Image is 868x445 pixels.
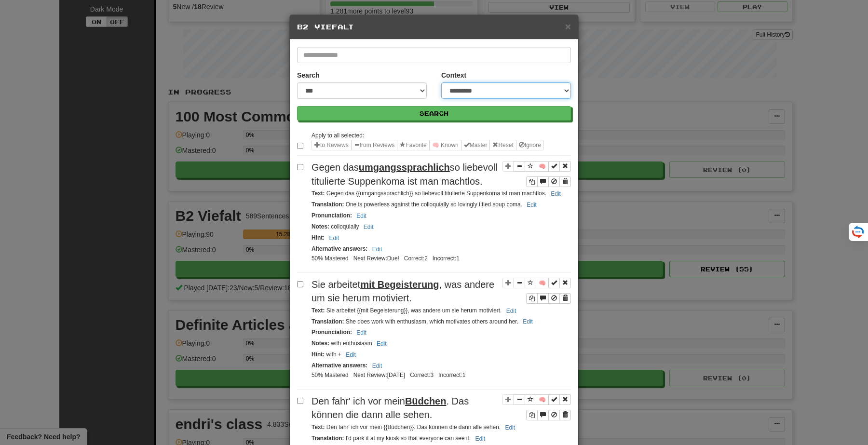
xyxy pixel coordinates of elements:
[502,161,571,187] div: Sentence controls
[430,255,462,263] li: Incorrect: 1
[312,340,390,347] small: with enthusiasm
[312,212,352,219] strong: Pronunciation :
[526,410,571,420] div: Sentence controls
[312,190,325,197] strong: Text :
[312,162,498,187] span: Gegen das so liebevoll titulierte Suppenkoma ist man machtlos.
[312,351,359,358] small: with +
[312,318,344,325] strong: Translation :
[502,394,571,421] div: Sentence controls
[312,201,344,208] strong: Translation :
[441,70,466,80] label: Context
[461,140,490,150] button: Master
[343,350,359,360] button: Edit
[387,255,399,262] span: 2025-08-18
[489,140,516,150] button: Reset
[429,140,461,150] button: 🧠 Known
[326,233,342,243] button: Edit
[312,307,325,314] strong: Text :
[351,371,407,379] li: Next Review: [DATE]
[351,140,398,150] button: from Reviews
[312,362,367,369] strong: Alternative answers :
[353,327,369,338] button: Edit
[297,106,571,121] button: Search
[309,371,351,379] li: 50% Mastered
[312,132,364,139] small: Apply to all selected:
[297,70,320,80] label: Search
[312,190,564,197] small: Gegen das {{umgangssprachlich}} so liebevoll titulierte Suppenkoma ist man machtlos.
[503,306,519,316] button: Edit
[548,189,564,199] button: Edit
[312,318,536,325] small: She does work with enthusiasm, which motivates others around her.
[402,255,430,263] li: Correct: 2
[502,422,518,433] button: Edit
[312,223,377,230] small: colloquially
[374,338,390,349] button: Edit
[312,351,325,358] strong: Hint :
[360,279,439,290] u: mit Begeisterung
[312,435,488,442] small: I'd park it at my kiosk so that everyone can see it.
[565,21,571,32] span: ×
[312,140,352,150] button: to Reviews
[536,394,549,405] button: 🧠
[565,21,571,31] button: Close
[312,279,494,304] span: Sie arbeitet , was andere um sie herum motiviert.
[407,371,436,379] li: Correct: 3
[536,278,549,288] button: 🧠
[526,293,571,304] div: Sentence controls
[312,201,540,208] small: One is powerless against the colloquially so lovingly titled soup coma.
[312,396,469,420] span: Den fahr' ich vor mein . Das können die dann alle sehen.
[369,361,385,371] button: Edit
[312,223,329,230] strong: Notes :
[312,329,352,336] strong: Pronunciation :
[312,245,367,252] strong: Alternative answers :
[351,255,402,263] li: Next Review:
[353,211,369,221] button: Edit
[312,424,518,431] small: Den fahr' ich vor mein {{Büdchen}}. Das können die dann alle sehen.
[536,161,549,172] button: 🧠
[312,340,329,347] strong: Notes :
[502,278,571,304] div: Sentence controls
[436,371,468,379] li: Incorrect: 1
[312,234,325,241] strong: Hint :
[361,222,377,232] button: Edit
[359,162,450,173] u: umgangssprachlich
[309,255,351,263] li: 50% Mastered
[297,22,571,32] h5: B2 Viefalt
[520,316,536,327] button: Edit
[312,140,544,150] div: Sentence options
[472,433,488,444] button: Edit
[516,140,544,150] button: Ignore
[369,244,385,255] button: Edit
[312,435,344,442] strong: Translation :
[524,200,540,210] button: Edit
[526,176,571,187] div: Sentence controls
[312,307,519,314] small: Sie arbeitet {{mit Begeisterung}}, was andere um sie herum motiviert.
[397,140,429,150] button: Favorite
[312,424,325,431] strong: Text :
[405,396,447,406] u: Büdchen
